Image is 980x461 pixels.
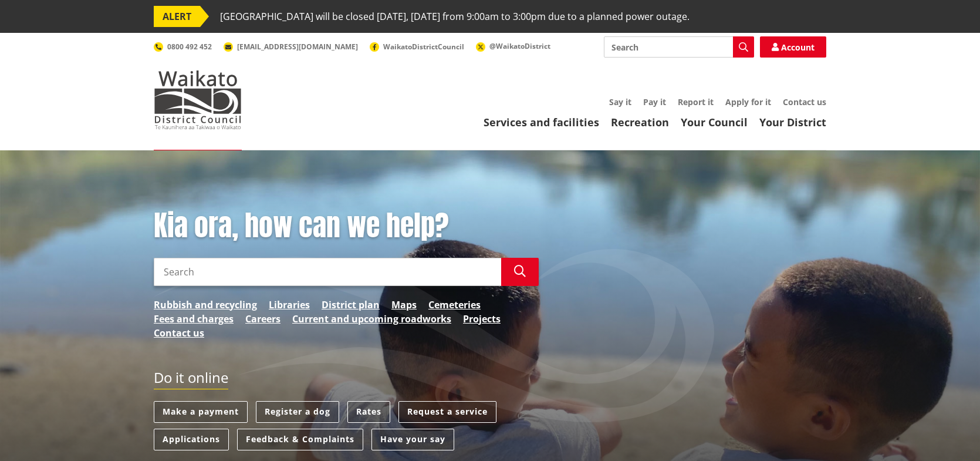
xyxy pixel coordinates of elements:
[154,429,229,450] a: Applications
[220,6,690,27] span: [GEOGRAPHIC_DATA] will be closed [DATE], [DATE] from 9:00am to 3:00pm due to a planned power outage.
[391,298,417,312] a: Maps
[371,429,454,450] a: Have your say
[759,115,826,129] a: Your District
[237,42,358,52] span: [EMAIL_ADDRESS][DOMAIN_NAME]
[154,369,228,390] h2: Do it online
[154,298,257,312] a: Rubbish and recycling
[760,36,826,58] a: Account
[154,258,501,286] input: Search input
[609,96,631,107] a: Say it
[678,96,714,107] a: Report it
[643,96,666,107] a: Pay it
[463,312,501,326] a: Projects
[489,41,550,51] span: @WaikatoDistrict
[681,115,748,129] a: Your Council
[476,41,550,51] a: @WaikatoDistrict
[245,312,281,326] a: Careers
[154,326,204,340] a: Contact us
[428,298,481,312] a: Cemeteries
[256,401,339,423] a: Register a dog
[604,36,754,58] input: Search input
[237,429,363,450] a: Feedback & Complaints
[154,70,242,129] img: Waikato District Council - Te Kaunihera aa Takiwaa o Waikato
[154,312,234,326] a: Fees and charges
[611,115,669,129] a: Recreation
[154,401,248,423] a: Make a payment
[783,96,826,107] a: Contact us
[269,298,310,312] a: Libraries
[154,209,539,243] h1: Kia ora, how can we help?
[398,401,496,423] a: Request a service
[292,312,451,326] a: Current and upcoming roadworks
[370,42,464,52] a: WaikatoDistrictCouncil
[154,42,212,52] a: 0800 492 452
[484,115,599,129] a: Services and facilities
[383,42,464,52] span: WaikatoDistrictCouncil
[725,96,771,107] a: Apply for it
[224,42,358,52] a: [EMAIL_ADDRESS][DOMAIN_NAME]
[322,298,380,312] a: District plan
[154,6,200,27] span: ALERT
[167,42,212,52] span: 0800 492 452
[347,401,390,423] a: Rates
